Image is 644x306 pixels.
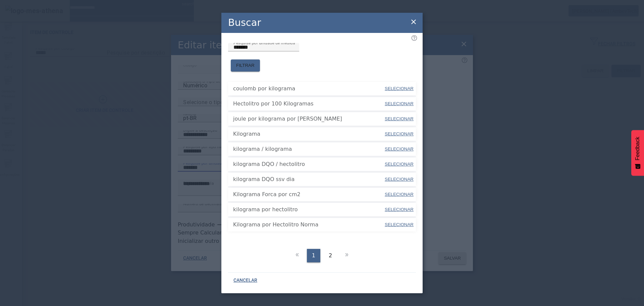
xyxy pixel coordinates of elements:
span: FILTRAR [236,62,255,69]
span: SELECIONAR [385,162,414,167]
span: Feedback [635,137,641,160]
button: SELECIONAR [384,83,414,95]
span: Kilograma Forca por cm2 [233,190,384,199]
button: SELECIONAR [384,188,414,201]
button: SELECIONAR [384,143,414,155]
h2: Buscar [228,15,261,30]
span: kilograma por hectolitro [233,206,384,214]
button: FILTRAR [231,59,260,72]
button: SELECIONAR [384,98,414,110]
button: SELECIONAR [384,128,414,140]
span: SELECIONAR [385,207,414,212]
span: CANCELAR [233,277,257,284]
span: Kilograma [233,130,384,138]
span: SELECIONAR [385,101,414,106]
button: SELECIONAR [384,219,414,231]
button: SELECIONAR [384,173,414,185]
span: SELECIONAR [385,131,414,136]
span: Kilograma por Hectolitro Norma [233,221,384,229]
mat-label: Pesquise por unidade de medida [233,40,295,45]
button: Feedback - Mostrar pesquisa [631,130,644,176]
span: SELECIONAR [385,192,414,197]
span: SELECIONAR [385,146,414,151]
span: kilograma DQO / hectolitro [233,160,384,168]
span: 2 [329,252,332,260]
span: SELECIONAR [385,222,414,227]
span: Hectolitro por 100 Kilogramas [233,100,384,108]
button: SELECIONAR [384,158,414,170]
button: SELECIONAR [384,204,414,216]
button: CANCELAR [228,274,263,287]
button: SELECIONAR [384,113,414,125]
span: SELECIONAR [385,116,414,121]
span: kilograma DQO ssv dia [233,175,384,183]
span: coulomb por kilograma [233,85,384,93]
span: joule por kilograma por [PERSON_NAME] [233,115,384,123]
span: SELECIONAR [385,177,414,182]
span: SELECIONAR [385,86,414,91]
span: kilograma / kilograma [233,145,384,153]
